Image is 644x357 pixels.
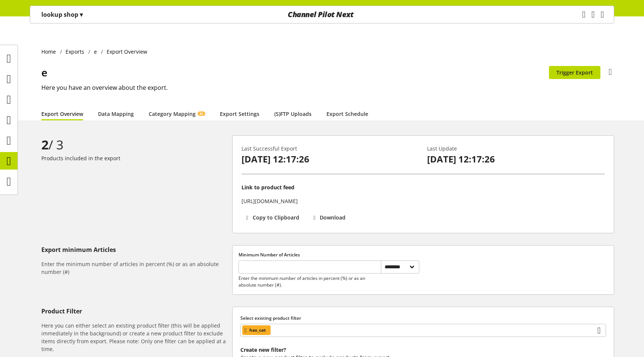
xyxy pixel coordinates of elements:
[549,66,600,79] button: Trigger Export
[41,48,56,56] span: Home
[149,110,205,118] a: Category MappingAI
[274,110,312,118] a: (S)FTP Uploads
[556,69,593,76] span: Trigger Export
[41,307,229,316] h5: Product Filter
[309,211,353,224] button: Download
[240,346,286,353] b: Create new filter?
[241,197,298,205] p: [URL][DOMAIN_NAME]
[41,10,83,19] p: lookup shop
[239,252,419,258] label: Minimum Number of Articles
[41,64,549,80] h1: e
[41,110,83,118] a: Export Overview
[41,154,229,162] p: Products included in the export
[62,48,88,56] a: Exports
[326,110,368,118] a: Export Schedule
[41,260,229,276] h6: Enter the minimum number of articles in percent (%) or as an absolute number (#)
[30,6,614,23] nav: main navigation
[239,275,381,288] p: Enter the minimum number of articles in percent (%) or as an absolute number (#).
[241,211,306,224] button: Copy to Clipboard
[249,326,266,335] span: has_cat
[41,322,229,353] h6: Here you can either select an existing product filter (this will be applied immediately in the ba...
[41,48,60,56] a: Home
[241,183,294,191] p: Link to product feed
[200,111,203,116] span: AI
[240,315,606,322] label: Select existing product filter
[41,245,229,254] h5: Export minimum Articles
[66,48,84,56] span: Exports
[241,152,419,166] p: [DATE] 12:17:26
[80,10,83,19] span: ▾
[41,136,48,153] b: 2
[427,145,605,152] p: Last Update
[309,211,353,227] a: Download
[220,110,259,118] a: Export Settings
[98,110,134,118] a: Data Mapping
[241,145,419,152] p: Last Successful Export
[320,214,345,221] span: Download
[41,83,614,92] h2: Here you have an overview about the export.
[253,214,299,221] span: Copy to Clipboard
[41,135,229,154] div: / 3
[427,152,605,166] p: [DATE] 12:17:26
